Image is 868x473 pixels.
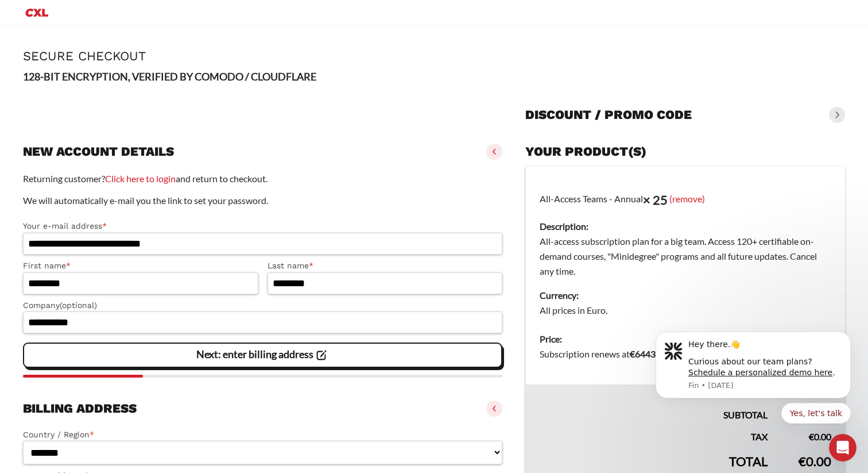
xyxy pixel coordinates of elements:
[643,192,668,207] strong: × 25
[540,303,831,318] dd: All prices in Euro.
[105,173,176,184] a: Click here to login
[23,220,502,233] label: Your e-mail address
[60,301,97,310] span: (optional)
[630,348,635,359] span: €
[23,401,137,417] h3: Billing address
[23,428,502,441] label: Country / Region
[540,332,831,347] dt: Price:
[829,434,857,462] iframe: Intercom live chat
[23,343,502,368] vaadin-button: Next: enter billing address
[23,193,502,208] p: We will automatically e-mail you the link to set your password.
[268,259,503,272] label: Last name
[23,144,174,160] h3: New account details
[540,234,831,279] dd: All-access subscription plan for a big team. Access 120+ certifiable on-demand courses, "Minidegr...
[540,348,779,359] span: Subscription renews at .
[23,259,258,272] label: First name
[526,422,781,444] th: Tax
[630,348,668,359] bdi: 6443.25
[23,299,502,312] label: Company
[23,171,502,186] p: Returning customer? and return to checkout.
[540,288,831,303] dt: Currency:
[526,167,845,325] td: All-Access Teams - Annual
[23,49,845,63] h1: Secure Checkout
[525,107,692,123] h3: Discount / promo code
[23,70,316,83] strong: 128-BIT ENCRYPTION, VERIFIED BY COMODO / CLOUDFLARE
[638,317,868,467] iframe: Intercom notifications message
[540,219,831,234] dt: Description:
[526,384,781,422] th: Subtotal
[669,193,705,203] a: (remove)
